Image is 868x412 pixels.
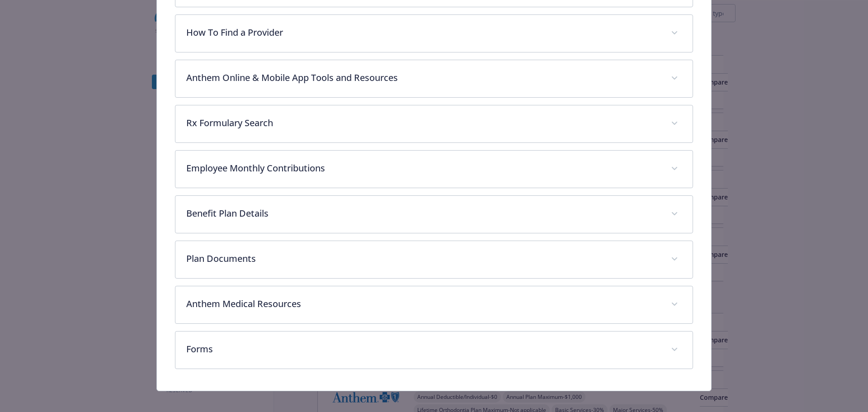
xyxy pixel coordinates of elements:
[186,342,660,356] p: Forms
[186,207,660,220] p: Benefit Plan Details
[175,286,693,323] div: Anthem Medical Resources
[186,71,660,85] p: Anthem Online & Mobile App Tools and Resources
[175,241,693,278] div: Plan Documents
[186,297,660,311] p: Anthem Medical Resources
[175,331,693,369] div: Forms
[175,151,693,188] div: Employee Monthly Contributions
[186,161,660,175] p: Employee Monthly Contributions
[186,116,660,130] p: Rx Formulary Search
[186,252,660,265] p: Plan Documents
[175,15,693,52] div: How To Find a Provider
[175,105,693,142] div: Rx Formulary Search
[175,60,693,97] div: Anthem Online & Mobile App Tools and Resources
[175,196,693,233] div: Benefit Plan Details
[186,26,660,39] p: How To Find a Provider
